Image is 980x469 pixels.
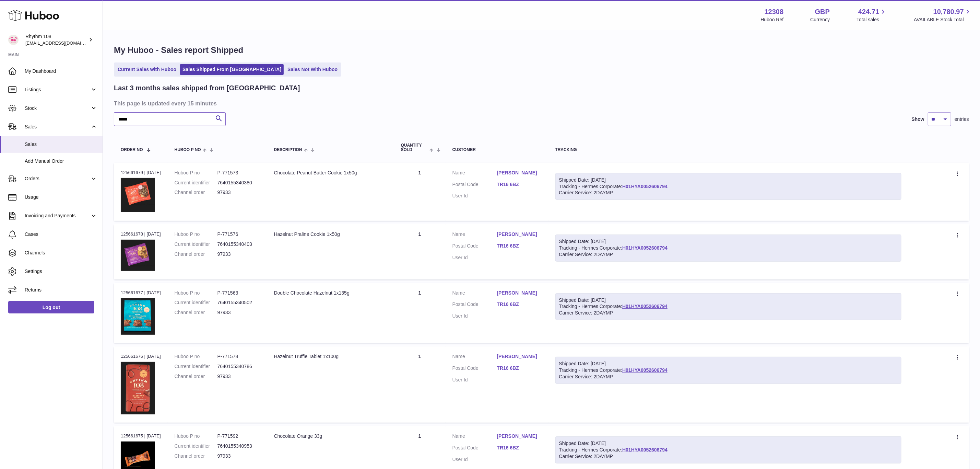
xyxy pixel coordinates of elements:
div: Shipped Date: [DATE] [559,238,898,245]
dt: User Id [452,254,497,261]
a: [PERSON_NAME] [497,290,542,296]
a: TR16 6BZ [497,301,542,308]
dt: Current identifier [175,443,217,449]
a: 424.71 Total sales [857,7,887,23]
span: My Dashboard [25,68,97,75]
span: Description [274,148,302,152]
a: H01HYA0052606794 [622,304,668,309]
div: Tracking - Hermes Corporate: [555,293,901,320]
dd: P-771592 [217,433,260,439]
a: Current Sales with Huboo [115,64,179,75]
span: Cases [25,231,97,238]
dt: Current identifier [175,363,217,370]
dd: P-771578 [217,353,260,360]
dt: Name [452,231,497,239]
strong: 12308 [765,7,784,16]
a: Sales Shipped From [GEOGRAPHIC_DATA] [180,64,284,75]
dd: 97933 [217,373,260,380]
strong: GBP [815,7,830,16]
a: Sales Not With Huboo [285,64,340,75]
div: Tracking - Hermes Corporate: [555,436,901,464]
a: Log out [8,301,94,313]
dt: Channel order [175,189,217,196]
div: 125661676 | [DATE] [121,353,161,359]
div: 125661677 | [DATE] [121,290,161,296]
dt: Channel order [175,309,217,316]
dt: Huboo P no [175,290,217,296]
dt: User Id [452,193,497,199]
dt: Current identifier [175,241,217,248]
div: Hazelnut Praline Cookie 1x50g [274,231,387,238]
div: Huboo Ref [761,16,784,23]
dt: Huboo P no [175,353,217,360]
a: TR16 6BZ [497,365,542,371]
h2: Last 3 months sales shipped from [GEOGRAPHIC_DATA] [114,83,300,93]
img: 123081684746041.JPG [121,240,155,271]
td: 1 [394,283,446,343]
a: H01HYA0052606794 [622,367,668,373]
span: Add Manual Order [25,158,97,164]
h1: My Huboo - Sales report Shipped [114,45,969,56]
dd: 7640155340502 [217,299,260,306]
dt: Huboo P no [175,433,217,439]
div: Hazelnut Truffle Tablet 1x100g [274,353,387,360]
a: H01HYA0052606794 [622,184,668,189]
span: Usage [25,194,97,201]
span: 424.71 [858,7,879,16]
a: TR16 6BZ [497,243,542,249]
td: 1 [394,224,446,279]
dt: Channel order [175,453,217,459]
span: Sales [25,141,97,148]
span: Sales [25,124,90,130]
dd: 97933 [217,453,260,459]
div: Chocolate Orange 33g [274,433,387,439]
div: 125661679 | [DATE] [121,170,161,176]
dt: Channel order [175,373,217,380]
div: Tracking - Hermes Corporate: [555,357,901,384]
a: TR16 6BZ [497,181,542,188]
div: Rhythm 108 [25,33,87,46]
div: Shipped Date: [DATE] [559,297,898,304]
a: [PERSON_NAME] [497,231,542,238]
td: 1 [394,346,446,423]
h3: This page is updated every 15 minutes [114,100,967,107]
img: 123081684746069.JPG [121,178,155,212]
span: [EMAIL_ADDRESS][DOMAIN_NAME] [25,40,101,46]
span: Returns [25,287,97,293]
span: Stock [25,105,90,112]
dt: Current identifier [175,180,217,186]
dt: Postal Code [452,243,497,251]
div: Tracking [555,148,901,152]
dt: Name [452,170,497,178]
div: Currency [811,16,830,23]
div: Carrier Service: 2DAYMP [559,190,898,196]
img: 123081684745952.jpg [121,362,155,414]
a: TR16 6BZ [497,445,542,451]
span: 10,780.97 [933,7,964,16]
dd: 97933 [217,251,260,258]
a: [PERSON_NAME] [497,433,542,439]
dt: User Id [452,456,497,463]
span: Order No [121,148,143,152]
div: 125661675 | [DATE] [121,433,161,439]
dd: P-771573 [217,170,260,176]
a: H01HYA0052606794 [622,245,668,251]
dt: Name [452,433,497,441]
a: [PERSON_NAME] [497,353,542,360]
img: 123081684746297.jpg [121,298,155,335]
dt: Name [452,353,497,362]
a: [PERSON_NAME] [497,170,542,176]
dt: Channel order [175,251,217,258]
span: Total sales [857,16,887,23]
span: Invoicing and Payments [25,213,90,219]
dt: Huboo P no [175,231,217,238]
dt: Name [452,290,497,298]
div: Chocolate Peanut Butter Cookie 1x50g [274,170,387,176]
div: Shipped Date: [DATE] [559,177,898,183]
div: Shipped Date: [DATE] [559,361,898,367]
dd: 97933 [217,309,260,316]
span: Settings [25,268,97,275]
dd: 97933 [217,189,260,196]
div: Carrier Service: 2DAYMP [559,310,898,316]
div: Shipped Date: [DATE] [559,440,898,447]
